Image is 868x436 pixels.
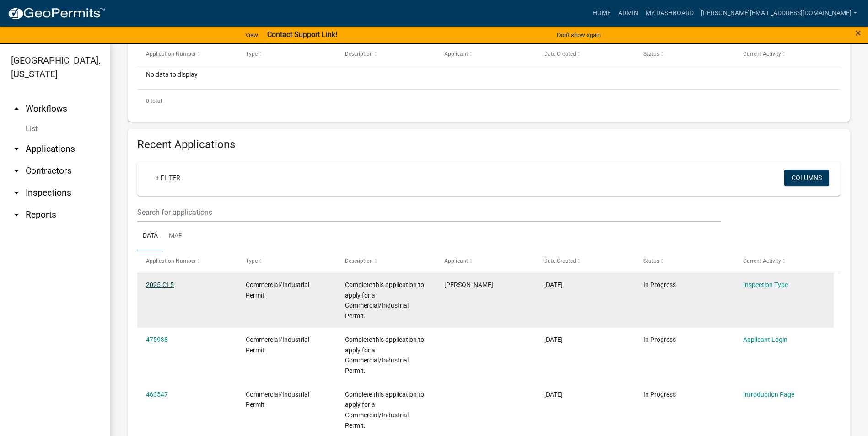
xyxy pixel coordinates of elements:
[242,27,262,43] a: View
[535,43,635,65] datatable-header-cell: Date Created
[11,209,22,220] i: arrow_drop_down
[345,51,373,57] span: Description
[544,336,563,343] span: 09/09/2025
[643,258,659,264] span: Status
[246,258,258,264] span: Type
[246,391,309,409] span: Commercial/Industrial Permit
[345,258,373,264] span: Description
[336,250,436,272] datatable-header-cell: Description
[444,51,468,57] span: Applicant
[11,165,22,176] i: arrow_drop_down
[743,391,794,398] a: Introduction Page
[643,391,676,398] span: In Progress
[267,30,337,39] strong: Contact Support Link!
[615,5,642,22] a: Admin
[237,250,336,272] datatable-header-cell: Type
[734,43,834,65] datatable-header-cell: Current Activity
[163,222,188,251] a: Map
[137,43,237,65] datatable-header-cell: Application Number
[246,51,258,57] span: Type
[137,203,721,222] input: Search for applications
[137,222,163,251] a: Data
[237,43,336,65] datatable-header-cell: Type
[784,170,829,186] button: Columns
[553,27,604,43] button: Don't show again
[11,187,22,198] i: arrow_drop_down
[743,51,781,57] span: Current Activity
[146,391,168,398] a: 463547
[146,258,196,264] span: Application Number
[855,27,861,38] button: Close
[535,250,635,272] datatable-header-cell: Date Created
[148,170,188,186] a: + Filter
[743,336,787,343] a: Applicant Login
[743,258,781,264] span: Current Activity
[697,5,861,22] a: [PERSON_NAME][EMAIL_ADDRESS][DOMAIN_NAME]
[643,51,659,57] span: Status
[146,336,168,343] a: 475938
[544,281,563,288] span: 09/09/2025
[544,51,576,57] span: Date Created
[345,391,424,429] span: Complete this application to apply for a Commercial/Industrial Permit.
[635,43,734,65] datatable-header-cell: Status
[436,250,535,272] datatable-header-cell: Applicant
[642,5,697,22] a: My Dashboard
[137,138,841,151] h4: Recent Applications
[855,27,861,39] span: ×
[635,250,734,272] datatable-header-cell: Status
[345,281,424,319] span: Complete this application to apply for a Commercial/Industrial Permit.
[345,336,424,374] span: Complete this application to apply for a Commercial/Industrial Permit.
[444,281,493,288] span: Nicole Ponziano
[734,250,834,272] datatable-header-cell: Current Activity
[246,281,309,299] span: Commercial/Industrial Permit
[743,281,788,288] a: Inspection Type
[589,5,615,22] a: Home
[11,144,22,154] i: arrow_drop_down
[11,103,22,114] i: arrow_drop_up
[137,250,237,272] datatable-header-cell: Application Number
[146,281,174,288] a: 2025-CI-5
[436,43,535,65] datatable-header-cell: Applicant
[643,336,676,343] span: In Progress
[246,336,309,354] span: Commercial/Industrial Permit
[643,281,676,288] span: In Progress
[336,43,436,65] datatable-header-cell: Description
[137,90,841,112] div: 0 total
[444,258,468,264] span: Applicant
[137,66,841,89] div: No data to display
[544,391,563,398] span: 08/13/2025
[146,51,196,57] span: Application Number
[544,258,576,264] span: Date Created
